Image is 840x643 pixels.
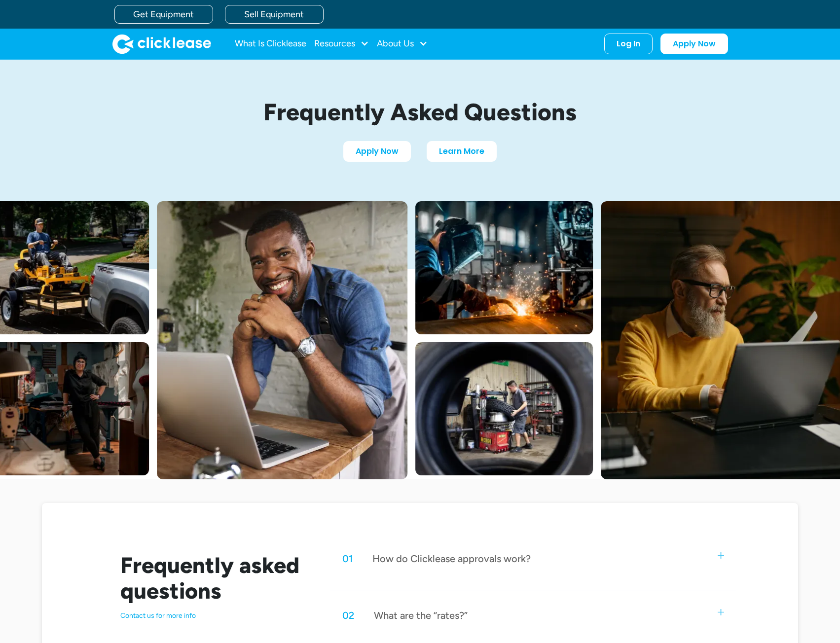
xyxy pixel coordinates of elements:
div: 01 [342,552,353,565]
a: home [112,34,211,54]
img: A man fitting a new tire on a rim [415,342,593,475]
div: 02 [342,609,354,622]
div: Log In [617,39,640,49]
img: A welder in a large mask working on a large pipe [415,201,593,334]
div: Resources [314,34,369,54]
div: How do Clicklease approvals work? [372,552,531,565]
a: Sell Equipment [225,5,324,24]
p: Contact us for more info [120,611,307,620]
img: Clicklease logo [112,34,211,54]
img: small plus [718,552,724,559]
img: A smiling man in a blue shirt and apron leaning over a table with a laptop [157,201,407,479]
img: small plus [718,609,724,615]
div: What are the “rates?” [374,609,468,622]
h1: Frequently Asked Questions [188,99,652,125]
a: Apply Now [660,34,728,54]
a: What Is Clicklease [235,34,306,54]
a: Learn More [427,141,497,162]
a: Get Equipment [114,5,213,24]
h2: Frequently asked questions [120,552,307,604]
a: Apply Now [343,141,411,162]
div: About Us [377,34,428,54]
